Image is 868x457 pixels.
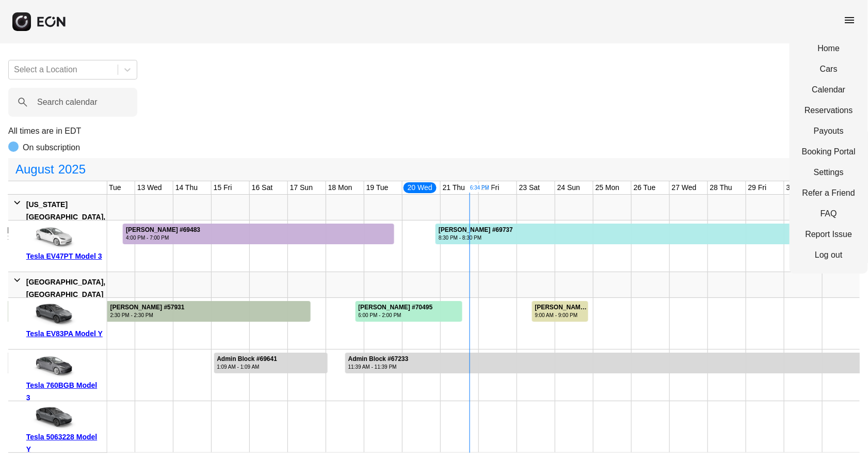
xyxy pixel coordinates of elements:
div: 23 Sat [517,181,542,194]
div: [PERSON_NAME] #57931 [110,304,184,311]
div: Rented for 8 days by Benjamin Scire Current status is cleaning [122,220,394,244]
div: Tesla EV47PT Model 3 [26,250,103,262]
p: All times are in EDT [8,125,860,137]
span: menu [843,14,856,26]
div: 18 Mon [326,181,355,194]
div: 19 Tue [364,181,391,194]
div: 9:00 AM - 9:00 PM [535,311,587,319]
button: August2025 [9,159,92,180]
a: Log out [802,249,856,261]
div: 15 Fri [212,181,234,194]
a: Booking Portal [802,146,856,158]
span: August [13,159,56,180]
p: On subscription [23,141,80,154]
div: [GEOGRAPHIC_DATA], [GEOGRAPHIC_DATA] [26,276,105,301]
img: car [26,405,78,431]
div: 21 Thu [441,181,467,194]
div: 6:00 PM - 2:00 PM [359,311,433,319]
div: 11:39 AM - 11:39 PM [348,363,409,371]
div: 29 Fri [746,181,769,194]
div: 25 Mon [593,181,622,194]
span: 2025 [56,159,88,180]
div: 28 Thu [708,181,734,194]
div: Rented for 419 days by Admin Block Current status is rental [345,350,861,373]
a: Reservations [802,104,856,117]
div: Rented for 3 days by Admin Block Current status is rental [214,350,328,373]
div: [PERSON_NAME] #70495 [359,304,433,311]
div: Rented for 2 days by Trevor Donnelly Current status is verified [532,298,589,322]
a: Cars [802,63,856,75]
div: 22 Fri [479,181,502,194]
div: Tesla 5063228 Model Y [26,431,103,455]
a: Payouts [802,125,856,137]
img: car [26,224,78,250]
img: car [26,302,78,327]
div: 1:09 AM - 1:09 AM [217,363,278,371]
label: Search calendar [37,96,98,108]
div: Admin Block #69641 [217,355,278,363]
a: Home [802,42,856,55]
a: Report Issue [802,228,856,241]
img: car [26,353,78,379]
a: Settings [802,166,856,179]
div: [PERSON_NAME] #69737 [439,226,513,234]
a: FAQ [802,208,856,220]
div: 13 Wed [135,181,164,194]
div: Tesla EV83PA Model Y [26,327,103,340]
div: 24 Sun [555,181,582,194]
div: 17 Sun [288,181,315,194]
div: 16 Sat [250,181,275,194]
div: [PERSON_NAME] #70514 [535,304,587,311]
div: 20 Wed [403,181,438,194]
div: Rented for 3 days by Adam Fox Current status is rental [355,298,463,322]
a: Refer a Friend [802,187,856,199]
div: Admin Block #67233 [348,355,409,363]
div: 30 Sat [784,181,809,194]
div: 4:00 PM - 7:00 PM [126,234,200,242]
div: [PERSON_NAME] #69483 [126,226,200,234]
div: 2:30 PM - 2:30 PM [110,311,184,319]
div: 14 Thu [173,181,200,194]
div: 8:30 PM - 8:30 PM [439,234,513,242]
div: 27 Wed [670,181,699,194]
a: Calendar [802,84,856,96]
div: [US_STATE][GEOGRAPHIC_DATA], [GEOGRAPHIC_DATA] [26,198,105,235]
div: Rented for 30 days by Roxanne Hoffner Current status is confirmed [435,220,861,244]
div: Tesla 760BGB Model 3 [26,379,103,404]
div: 26 Tue [632,181,658,194]
div: 12 Tue [97,181,123,194]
